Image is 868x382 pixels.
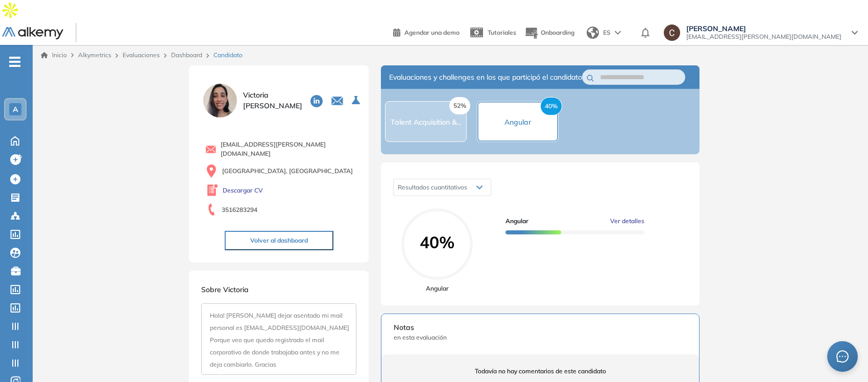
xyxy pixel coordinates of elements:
[222,205,257,214] span: 3516283294
[41,51,67,60] a: Inicio
[541,29,574,36] span: Onboarding
[123,51,160,59] a: Evaluaciones
[524,22,574,44] button: Onboarding
[394,367,687,376] span: Todavía no hay comentarios de este candidato
[468,19,516,46] a: Tutoriales
[488,29,516,36] span: Tutoriales
[401,284,473,293] span: Angular
[13,105,18,113] span: A
[587,27,599,39] img: world
[225,231,333,250] button: Volver al dashboard
[394,333,687,342] span: en esta evaluación
[449,97,470,114] span: 52%
[78,51,111,59] span: Alkymetrics
[393,26,460,38] a: Agendar una demo
[606,217,644,226] button: Ver detalles
[389,72,582,83] span: Evaluaciones y challenges en los que participó el candidato
[540,97,562,115] span: 40%
[201,285,249,294] span: Sobre Victoria
[348,91,366,110] button: Seleccione la evaluación activa
[401,234,473,250] span: 40%
[398,183,467,191] span: Resultados cuantitativos
[213,51,243,60] span: Candidato
[686,33,841,41] span: [EMAIL_ADDRESS][PERSON_NAME][DOMAIN_NAME]
[2,27,63,40] img: Logo
[505,217,528,226] span: Angular
[222,166,353,176] span: [GEOGRAPHIC_DATA], [GEOGRAPHIC_DATA]
[223,186,263,195] a: Descargar CV
[404,29,460,36] span: Agendar una demo
[201,82,239,120] img: PROFILE_MENU_LOGO_USER
[391,117,461,127] span: Talent Acquisition &...
[9,61,20,63] i: -
[394,322,687,333] span: Notas
[615,31,621,35] img: arrow
[221,140,356,158] span: [EMAIL_ADDRESS][PERSON_NAME][DOMAIN_NAME]
[504,117,531,127] span: Angular
[603,28,611,37] span: ES
[610,217,644,226] span: Ver detalles
[243,90,302,111] span: Victoria [PERSON_NAME]
[686,25,841,33] span: [PERSON_NAME]
[210,312,349,368] span: Hola! [PERSON_NAME] dejar asentado mi mail personal es [EMAIL_ADDRESS][DOMAIN_NAME] Porque veo qu...
[171,51,202,59] a: Dashboard
[836,350,849,363] span: message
